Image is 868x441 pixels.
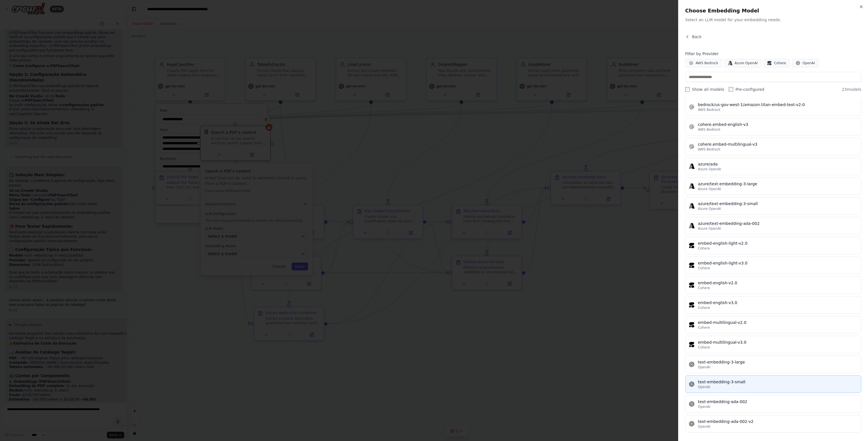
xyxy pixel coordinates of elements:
div: embed-english-v2.0 [698,280,858,286]
span: OpenAI [698,405,710,409]
button: azure/text-embedding-3-smallAzure OpenAI [685,197,861,215]
button: bedrock/us-gov-west-1/amazon.titan-embed-text-v2:0AWS Bedrock [685,98,861,116]
span: 23 models [842,87,861,92]
button: text-embedding-3-smallOpenAI [685,375,861,393]
span: Cohere [698,345,710,350]
span: AWS Bedrock [696,61,718,65]
button: Azure OpenAI [724,59,761,67]
span: Azure OpenAI [698,187,721,191]
span: Azure OpenAI [698,206,721,211]
span: Cohere [698,266,710,270]
span: Azure OpenAI [735,61,758,65]
button: embed-english-v2.0Cohere [685,276,861,294]
button: cohere.embed-english-v3AWS Bedrock [685,118,861,135]
div: azure/ada [698,161,858,167]
button: azure/text-embedding-3-largeAzure OpenAI [685,177,861,195]
div: azure/text-embedding-3-large [698,181,858,187]
button: text-embedding-3-largeOpenAI [685,356,861,373]
div: cohere.embed-multilingual-v3 [698,141,858,147]
div: cohere.embed-english-v3 [698,122,858,127]
div: text-embedding-ada-002 [698,399,858,405]
span: Azure OpenAI [698,226,721,231]
button: azure/adaAzure OpenAI [685,158,861,175]
div: embed-english-light-v2.0 [698,240,858,246]
h4: Filter by Provider [685,51,861,57]
button: text-embedding-ada-002-v2OpenAI [685,415,861,433]
span: OpenAI [698,424,710,429]
button: embed-english-light-v3.0Cohere [685,257,861,274]
span: Cohere [698,286,710,290]
input: Show all models [685,87,690,92]
label: Pre-configured [729,87,764,92]
button: text-embedding-ada-002OpenAI [685,395,861,413]
input: Pre-configured [729,87,733,92]
div: embed-english-light-v3.0 [698,260,858,266]
button: AWS Bedrock [685,59,722,67]
span: Cohere [698,246,710,251]
span: AWS Bedrock [698,147,721,152]
div: text-embedding-ada-002-v2 [698,419,858,424]
span: OpenAI [698,365,710,369]
div: bedrock/us-gov-west-1/amazon.titan-embed-text-v2:0 [698,102,858,107]
span: Cohere [698,306,710,310]
div: embed-english-v3.0 [698,300,858,306]
button: OpenAI [792,59,819,67]
label: Show all models [685,87,724,92]
div: embed-multilingual-v3.0 [698,339,858,345]
span: AWS Bedrock [698,107,721,112]
span: AWS Bedrock [698,127,721,132]
div: embed-multilingual-v2.0 [698,320,858,325]
span: OpenAI [698,385,710,389]
p: Select an LLM model for your embedding needs. [685,17,861,23]
button: embed-english-light-v2.0Cohere [685,237,861,254]
button: embed-multilingual-v3.0Cohere [685,336,861,353]
button: Cohere [763,59,790,67]
div: azure/text-embedding-ada-002 [698,221,858,226]
span: Cohere [774,61,786,65]
div: azure/text-embedding-3-small [698,201,858,206]
span: Back [692,34,702,40]
span: Azure OpenAI [698,167,721,171]
button: cohere.embed-multilingual-v3AWS Bedrock [685,138,861,155]
div: text-embedding-3-small [698,379,858,385]
div: text-embedding-3-large [698,359,858,365]
button: azure/text-embedding-ada-002Azure OpenAI [685,217,861,235]
h2: Choose Embedding Model [685,7,861,15]
span: Cohere [698,325,710,330]
button: embed-english-v3.0Cohere [685,296,861,314]
span: OpenAI [802,61,815,65]
button: embed-multilingual-v2.0Cohere [685,316,861,334]
button: Back [685,34,702,40]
